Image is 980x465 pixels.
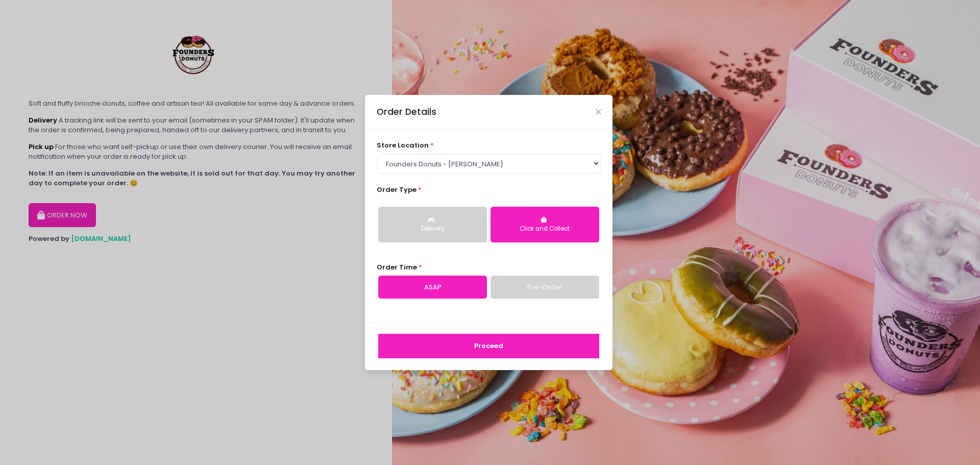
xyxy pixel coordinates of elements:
[378,276,487,299] a: ASAP
[378,334,599,358] button: Proceed
[596,109,601,114] button: Close
[377,262,417,272] span: Order Time
[385,225,480,234] div: Delivery
[498,225,592,234] div: Click and Collect
[377,105,436,118] div: Order Details
[377,185,416,194] span: Order Type
[377,140,429,150] span: store location
[491,207,599,242] button: Click and Collect
[378,207,487,242] button: Delivery
[491,276,599,299] a: Pre-Order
